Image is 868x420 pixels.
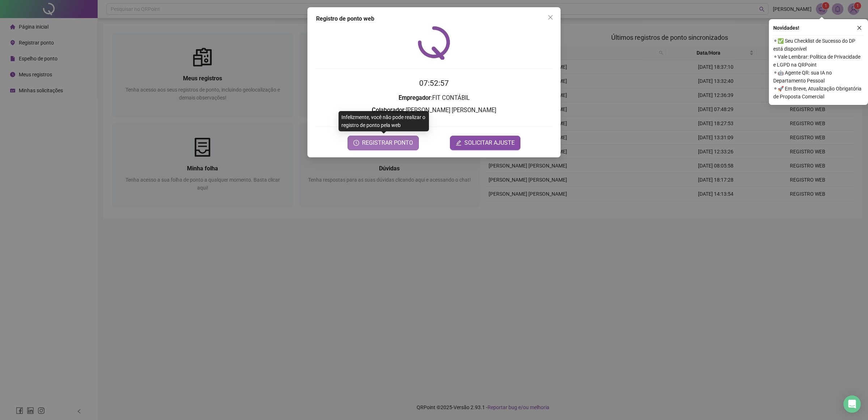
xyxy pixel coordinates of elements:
time: 07:52:57 [419,79,449,88]
span: ⚬ 🚀 Em Breve, Atualização Obrigatória de Proposta Comercial [773,85,864,101]
div: Infelizmente, você não pode realizar o registro de ponto pela web [339,111,429,131]
span: ⚬ 🤖 Agente QR: sua IA no Departamento Pessoal [773,69,864,85]
span: edit [456,140,461,146]
strong: Empregador [399,94,431,101]
span: Novidades ! [773,24,799,32]
span: ⚬ ✅ Seu Checklist de Sucesso do DP está disponível [773,37,864,53]
span: ⚬ Vale Lembrar: Política de Privacidade e LGPD na QRPoint [773,53,864,69]
span: clock-circle [353,140,359,146]
h3: : [PERSON_NAME] [PERSON_NAME] [316,106,552,115]
button: REGISTRAR PONTO [348,136,419,150]
div: Registro de ponto web [316,14,552,23]
span: REGISTRAR PONTO [362,139,413,147]
button: Close [545,12,556,23]
strong: Colaborador [372,107,404,114]
span: close [548,14,553,20]
h3: : FIT CONTÁBIL [316,93,552,103]
button: editSOLICITAR AJUSTE [450,136,520,150]
img: QRPoint [418,26,450,60]
span: SOLICITAR AJUSTE [464,139,515,147]
span: close [857,25,862,30]
div: Open Intercom Messenger [843,395,861,413]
